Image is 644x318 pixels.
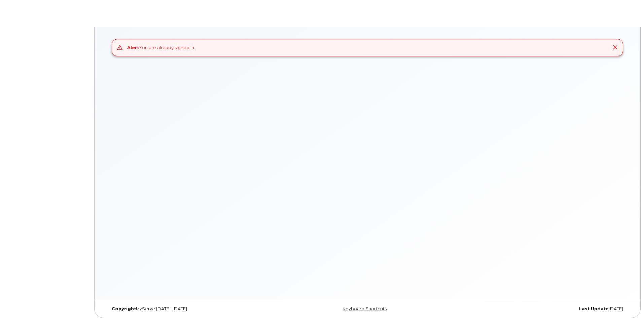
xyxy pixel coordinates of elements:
[107,306,281,312] div: MyServe [DATE]–[DATE]
[579,306,609,311] strong: Last Update
[127,45,139,50] strong: Alert
[127,44,195,51] div: You are already signed in.
[343,306,387,311] a: Keyboard Shortcuts
[454,306,628,312] div: [DATE]
[112,306,136,311] strong: Copyright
